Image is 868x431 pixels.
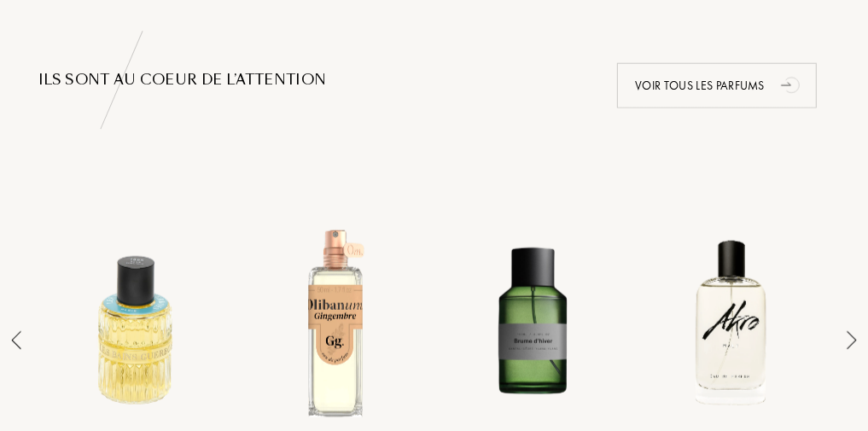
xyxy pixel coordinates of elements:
div: animation [775,67,809,102]
img: arrow_thin.png [847,331,857,350]
div: Voir tous les parfums [617,63,817,108]
a: Voir tous les parfumsanimation [604,63,830,108]
div: ILS SONT au COEUR de l’attention [38,70,830,90]
img: arrow_thin_left.png [11,331,21,350]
